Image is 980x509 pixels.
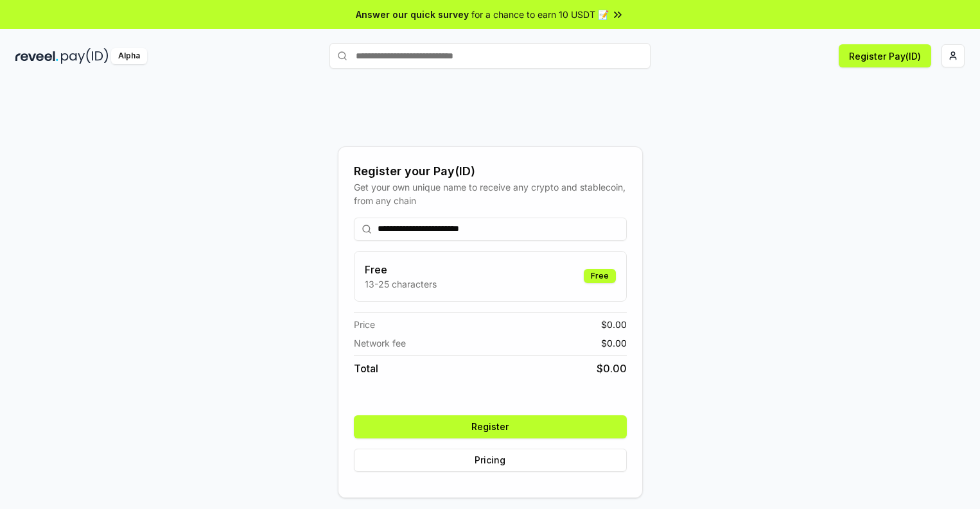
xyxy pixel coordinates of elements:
[354,449,627,472] button: Pricing
[365,277,437,291] p: 13-25 characters
[15,48,58,64] img: reveel_dark
[365,262,437,277] h3: Free
[356,8,469,21] span: Answer our quick survey
[61,48,109,64] img: pay_id
[354,336,406,350] span: Network fee
[597,361,627,376] span: $ 0.00
[601,318,627,331] span: $ 0.00
[111,48,147,64] div: Alpha
[354,318,375,331] span: Price
[839,44,931,67] button: Register Pay(ID)
[354,180,627,207] div: Get your own unique name to receive any crypto and stablecoin, from any chain
[354,415,627,438] button: Register
[471,8,609,21] span: for a chance to earn 10 USDT 📝
[584,269,616,283] div: Free
[354,162,627,180] div: Register your Pay(ID)
[354,361,378,376] span: Total
[601,336,627,350] span: $ 0.00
